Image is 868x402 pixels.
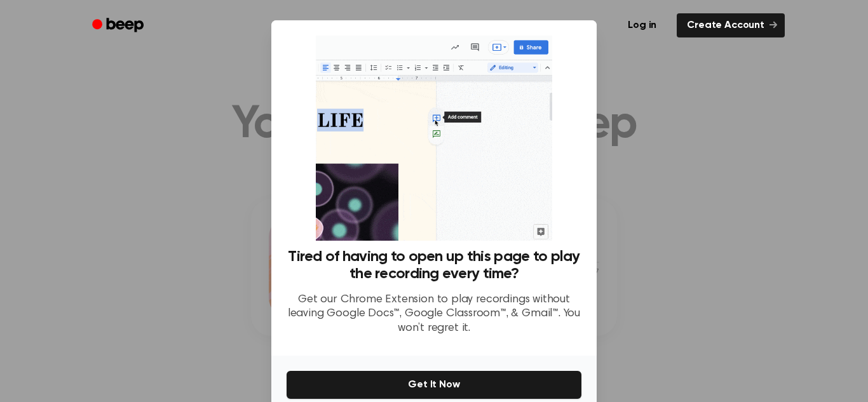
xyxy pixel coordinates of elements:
a: Beep [83,13,155,38]
button: Get It Now [287,371,581,399]
a: Log in [615,11,669,40]
img: Beep extension in action [316,36,552,241]
a: Create Account [677,13,785,37]
p: Get our Chrome Extension to play recordings without leaving Google Docs™, Google Classroom™, & Gm... [287,293,581,336]
h3: Tired of having to open up this page to play the recording every time? [287,248,581,283]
